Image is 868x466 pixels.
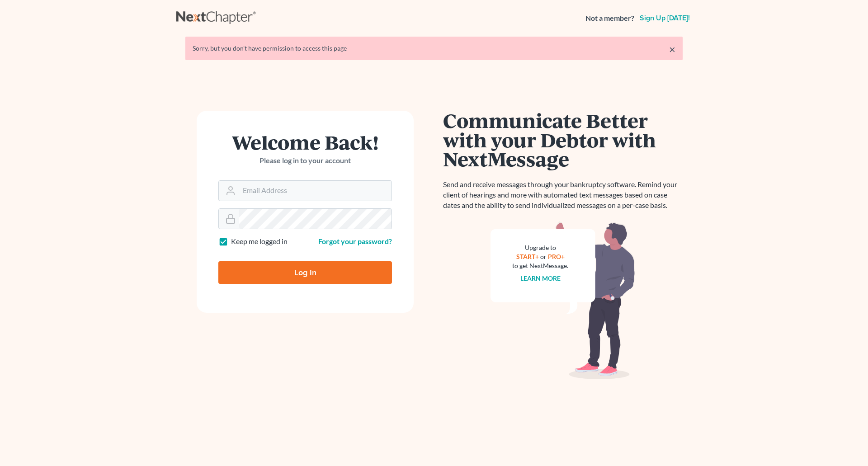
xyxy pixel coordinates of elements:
[318,237,392,245] a: Forgot your password?
[512,261,568,270] div: to get NextMessage.
[231,236,288,247] label: Keep me logged in
[218,132,392,152] h1: Welcome Back!
[218,261,392,284] input: Log In
[491,221,635,380] img: nextmessage_bg-59042aed3d76b12b5cd301f8e5b87938c9018125f34e5fa2b7a6b67550977c72.svg
[669,44,675,55] a: ×
[585,13,634,24] strong: Not a member?
[443,179,683,211] p: Send and receive messages through your bankruptcy software. Remind your client of hearings and mo...
[443,111,683,169] h1: Communicate Better with your Debtor with NextMessage
[540,253,547,260] span: or
[239,181,392,201] input: Email Address
[218,155,392,166] p: Please log in to your account
[193,44,675,53] div: Sorry, but you don't have permission to access this page
[516,253,539,260] a: START+
[520,274,561,282] a: Learn more
[638,14,692,22] a: Sign up [DATE]!
[548,253,565,260] a: PRO+
[512,243,568,252] div: Upgrade to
